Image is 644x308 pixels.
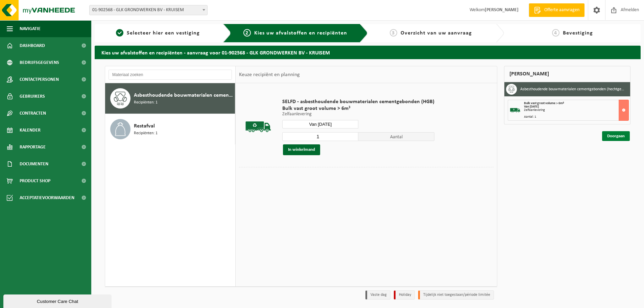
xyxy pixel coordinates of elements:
[524,101,564,105] span: Bulk vast groot volume > 6m³
[282,112,434,117] p: Zelfaanlevering
[365,290,390,300] li: Vaste dag
[127,30,200,36] span: Selecteer hier een vestiging
[20,172,50,189] span: Product Shop
[418,290,494,300] li: Tijdelijk niet toegestaan/période limitée
[243,29,251,37] span: 2
[282,120,358,128] input: Selecteer datum
[485,7,519,13] strong: [PERSON_NAME]
[401,30,472,36] span: Overzicht van uw aanvraag
[524,109,628,112] div: Zelfaanlevering
[20,37,45,54] span: Dashboard
[504,66,630,82] div: [PERSON_NAME]
[89,5,208,15] span: 01-902568 - GLK GRONDWERKEN BV - KRUISEM
[282,105,434,112] span: Bulk vast groot volume > 6m³
[524,115,628,119] div: Aantal: 1
[20,122,41,139] span: Kalender
[20,54,59,71] span: Bedrijfsgegevens
[602,131,630,141] a: Doorgaan
[20,105,46,122] span: Contracten
[20,20,41,37] span: Navigatie
[524,105,539,109] strong: Van [DATE]
[20,139,46,156] span: Rapportage
[90,5,207,15] span: 01-902568 - GLK GRONDWERKEN BV - KRUISEM
[529,3,585,17] a: Offerte aanvragen
[134,91,233,99] span: Asbesthoudende bouwmaterialen cementgebonden (hechtgebonden)
[394,290,415,300] li: Holiday
[358,132,434,141] span: Aantal
[563,30,593,36] span: Bevestiging
[543,7,581,14] span: Offerte aanvragen
[105,114,235,144] button: Restafval Recipiënten: 1
[3,293,113,308] iframe: chat widget
[134,122,155,130] span: Restafval
[98,29,218,37] a: 1Selecteer hier een vestiging
[134,99,158,106] span: Recipiënten: 1
[20,71,59,88] span: Contactpersonen
[95,46,641,59] h2: Kies uw afvalstoffen en recipiënten - aanvraag voor 01-902568 - GLK GRONDWERKEN BV - KRUISEM
[520,84,625,95] h3: Asbesthoudende bouwmaterialen cementgebonden (hechtgebonden)
[282,98,434,105] span: SELFD - asbesthoudende bouwmaterialen cementgebonden (HGB)
[283,144,320,155] button: In winkelmand
[390,29,397,37] span: 3
[116,29,123,37] span: 1
[254,30,347,36] span: Kies uw afvalstoffen en recipiënten
[105,83,235,114] button: Asbesthoudende bouwmaterialen cementgebonden (hechtgebonden) Recipiënten: 1
[20,156,48,172] span: Documenten
[134,130,158,137] span: Recipiënten: 1
[20,88,45,105] span: Gebruikers
[236,66,303,83] div: Keuze recipiënt en planning
[109,70,232,80] input: Materiaal zoeken
[20,189,74,206] span: Acceptatievoorwaarden
[552,29,559,37] span: 4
